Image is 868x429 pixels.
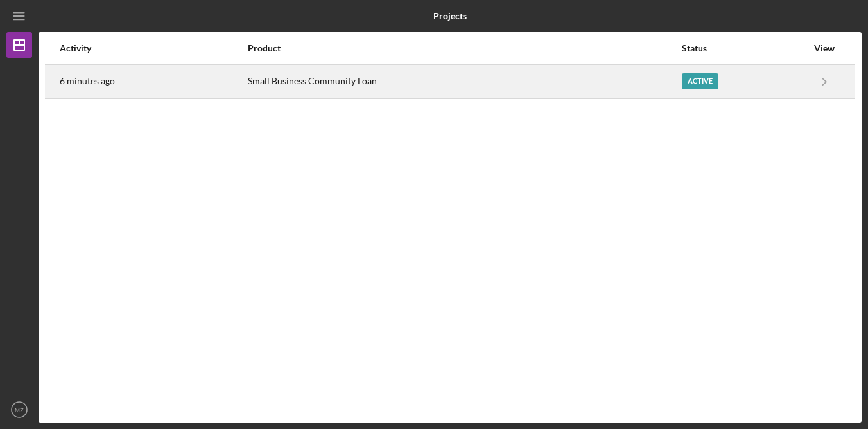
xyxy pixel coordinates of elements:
[808,43,840,53] div: View
[15,406,24,414] text: MZ
[682,73,718,89] div: Active
[248,66,681,98] div: Small Business Community Loan
[6,397,32,423] button: MZ
[60,76,115,86] time: 2025-09-15 17:37
[60,43,247,53] div: Activity
[248,43,681,53] div: Product
[433,11,467,21] b: Projects
[682,43,807,53] div: Status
